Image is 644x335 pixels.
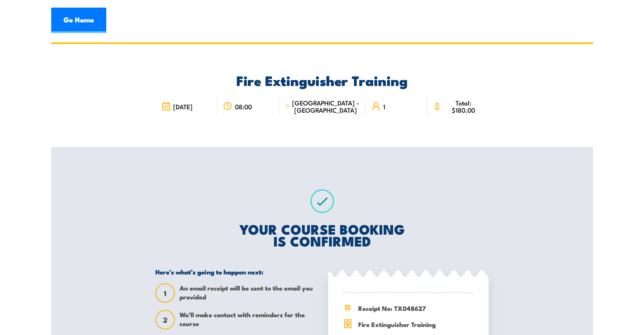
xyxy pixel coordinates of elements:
[155,268,316,276] h5: Here’s what’s going to happen next:
[383,103,385,110] span: 1
[358,303,474,313] span: Receipt No: TX048627
[292,99,359,114] span: [GEOGRAPHIC_DATA] - [GEOGRAPHIC_DATA]
[180,283,316,303] span: An email receipt will be sent to the email you provided
[180,310,316,329] span: We’ll make contact with reminders for the course
[51,8,106,33] a: Go Home
[156,289,174,298] span: 1
[156,316,174,324] span: 2
[235,103,252,110] span: 08:00
[173,103,193,110] span: [DATE]
[155,74,489,86] h2: Fire Extinguisher Training
[358,319,474,329] span: Fire Extinguisher Training
[444,99,483,114] span: Total: $180.00
[155,223,489,246] h2: YOUR COURSE BOOKING IS CONFIRMED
